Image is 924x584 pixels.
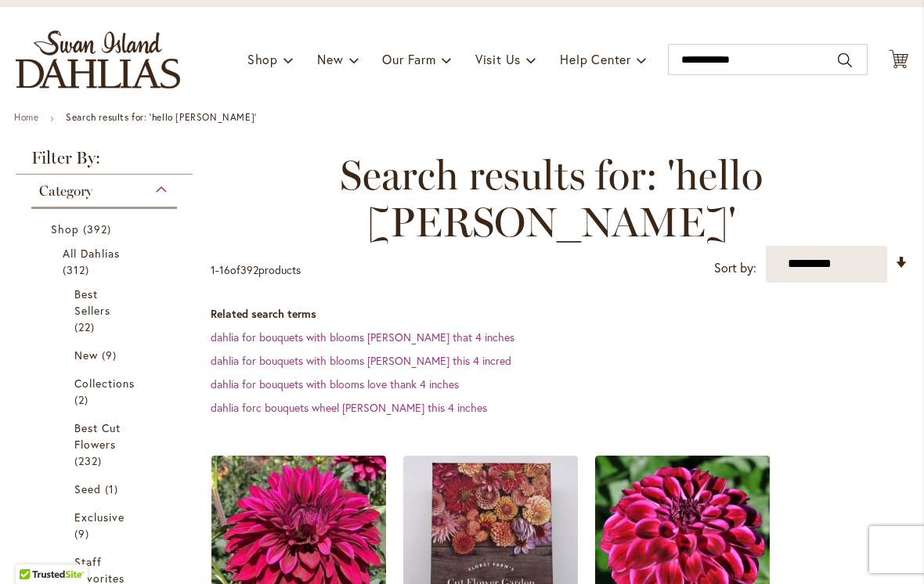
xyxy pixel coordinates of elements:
[211,400,487,415] a: dahlia forc bouquets wheel [PERSON_NAME] this 4 inches
[16,150,193,175] strong: Filter By:
[74,420,121,452] span: Best Cut Flowers
[247,51,278,67] span: Shop
[66,111,257,123] strong: Search results for: 'hello [PERSON_NAME]'
[83,221,115,237] span: 392
[63,245,150,278] a: All Dahlias
[74,286,138,335] a: Best Sellers
[317,51,343,67] span: New
[74,376,135,391] span: Collections
[74,375,138,408] a: Collections
[74,510,125,525] span: Exclusive
[102,347,121,363] span: 9
[74,452,106,469] span: 232
[51,221,161,237] a: Shop
[74,481,101,496] span: Seed
[16,31,180,88] a: store logo
[240,262,258,277] span: 392
[14,111,38,123] a: Home
[211,306,908,322] dt: Related search terms
[51,222,79,236] span: Shop
[12,528,56,572] iframe: Launch Accessibility Center
[211,262,215,277] span: 1
[39,182,92,200] span: Category
[105,481,122,497] span: 1
[74,319,99,335] span: 22
[74,347,138,363] a: New
[560,51,631,67] span: Help Center
[74,525,93,542] span: 9
[74,348,98,362] span: New
[74,420,138,469] a: Best Cut Flowers
[211,330,514,344] a: dahlia for bouquets with blooms [PERSON_NAME] that 4 inches
[74,481,138,497] a: Seed
[382,51,435,67] span: Our Farm
[74,509,138,542] a: Exclusive
[63,261,93,278] span: 312
[63,246,121,261] span: All Dahlias
[211,258,301,283] p: - of products
[74,391,92,408] span: 2
[475,51,521,67] span: Visit Us
[714,254,756,283] label: Sort by:
[219,262,230,277] span: 16
[74,287,110,318] span: Best Sellers
[211,152,893,246] span: Search results for: 'hello [PERSON_NAME]'
[211,377,459,391] a: dahlia for bouquets with blooms love thank 4 inches
[211,353,511,368] a: dahlia for bouquets with blooms [PERSON_NAME] this 4 incred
